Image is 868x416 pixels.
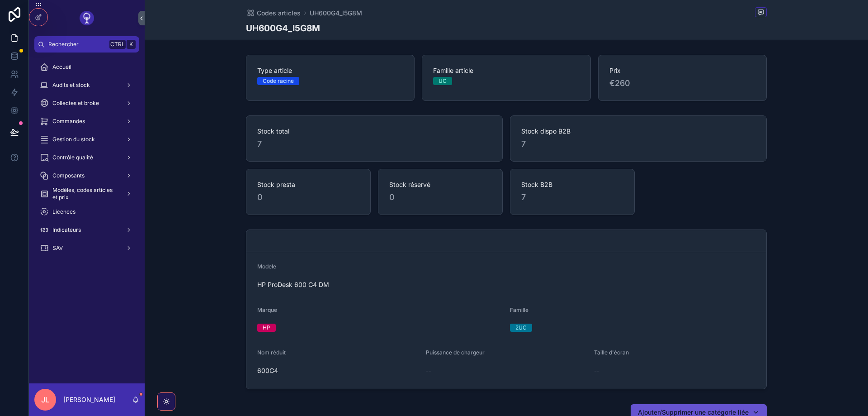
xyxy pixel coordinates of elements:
[52,226,81,234] span: Indicateurs
[52,100,99,107] span: Collectes et broke
[48,41,106,48] span: Rechercher
[521,127,755,136] span: Stock dispo B2B
[34,131,139,148] a: Gestion du stock
[109,40,126,49] span: Ctrl
[257,66,403,75] span: Type article
[257,349,286,356] span: Nom réduit
[34,36,139,53] button: RechercherCtrlK
[29,53,145,268] div: scrollable content
[257,138,491,150] span: 7
[52,118,85,125] span: Commandes
[521,138,755,150] span: 7
[52,244,63,252] span: SAV
[63,395,115,404] p: [PERSON_NAME]
[52,81,90,89] span: Audits et stock
[34,167,139,184] a: Composants
[426,366,431,375] span: --
[257,263,276,270] span: Modele
[34,77,139,93] a: Audits et stock
[257,9,301,18] span: Codes articles
[257,191,359,204] span: 0
[52,208,75,215] span: Licences
[52,172,85,179] span: Composants
[263,77,294,85] div: Code racine
[80,11,94,25] img: App logo
[34,149,139,166] a: Contrôle qualité
[257,127,491,136] span: Stock total
[609,77,755,90] span: €260
[594,349,629,356] span: Taille d'écran
[34,222,139,238] a: Indicateurs
[52,136,95,143] span: Gestion du stock
[257,180,359,189] span: Stock presta
[433,66,579,75] span: Famille article
[389,180,491,189] span: Stock réservé
[34,204,139,220] a: Licences
[127,41,135,48] span: K
[52,186,118,201] span: Modèles, codes articles et prix
[609,66,755,75] span: Prix
[257,280,755,289] span: HP ProDesk 600 G4 DM
[389,191,491,204] span: 0
[521,180,623,189] span: Stock B2B
[594,366,599,375] span: --
[41,394,49,405] span: JL
[521,191,623,204] span: 7
[263,324,270,332] div: HP
[510,306,528,313] span: Famille
[34,240,139,256] a: SAV
[426,349,485,356] span: Puissance de chargeur
[34,95,139,111] a: Collectes et broke
[257,366,419,375] span: 600G4
[246,9,301,18] a: Codes articles
[34,186,139,202] a: Modèles, codes articles et prix
[52,63,71,71] span: Accueil
[246,22,320,34] h1: UH600G4_I5G8M
[515,324,527,332] div: 2UC
[52,154,93,161] span: Contrôle qualité
[34,59,139,75] a: Accueil
[257,306,277,313] span: Marque
[439,77,447,85] div: UC
[310,9,362,18] a: UH600G4_I5G8M
[34,113,139,129] a: Commandes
